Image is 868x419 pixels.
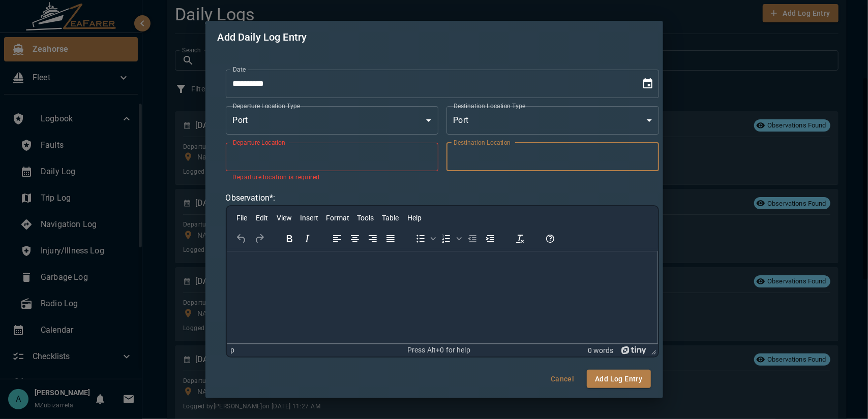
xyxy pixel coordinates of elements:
[454,102,526,110] label: Destination Location Type
[464,232,481,246] button: Decrease indent
[647,344,658,357] div: Press the Up and Down arrow keys to resize the editor.
[407,214,422,222] span: Help
[233,138,285,147] label: Departure Location
[588,346,613,354] button: 0 words
[326,214,349,222] span: Format
[587,370,650,389] button: Add Log Entry
[369,346,508,354] div: Press Alt+0 for help
[205,21,663,53] h2: Add Daily Log Entry
[300,214,318,222] span: Insert
[236,214,247,222] span: File
[226,106,438,135] div: Port
[251,232,268,246] button: Redo
[364,232,381,246] button: Align right
[382,214,399,222] span: Table
[281,232,298,246] button: Bold
[546,370,579,389] button: Cancel
[226,191,659,205] h6: Observation*:
[346,232,364,246] button: Align center
[412,232,437,246] div: Bullet list
[438,232,463,246] div: Numbered list
[382,232,399,246] button: Justify
[512,232,529,246] button: Clear formatting
[298,232,316,246] button: Italic
[638,74,658,94] button: Choose date, selected date is Sep 19, 2025
[233,102,300,110] label: Departure Location Type
[233,232,250,246] button: Undo
[231,346,235,354] div: p
[621,346,647,354] a: Powered by Tiny
[233,65,246,74] label: Date
[328,232,346,246] button: Align left
[454,138,511,147] label: Destination Location
[482,232,499,246] button: Increase indent
[233,173,431,183] p: Departure location is required
[256,214,268,222] span: Edit
[277,214,292,222] span: View
[227,251,658,344] iframe: Rich Text Area
[446,106,659,135] div: Port
[542,232,559,246] button: Help
[357,214,374,222] span: Tools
